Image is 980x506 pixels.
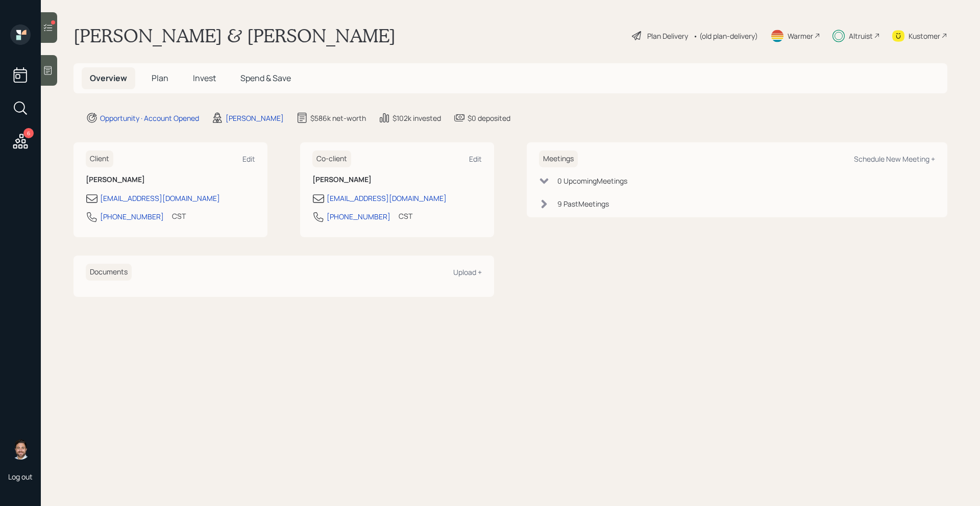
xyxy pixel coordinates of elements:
span: Invest [193,72,216,84]
h6: Co-client [312,150,351,167]
span: Spend & Save [240,72,291,84]
h6: Meetings [539,150,578,167]
div: Log out [8,472,33,482]
div: 6 [23,128,34,138]
h6: [PERSON_NAME] [86,175,255,184]
div: $0 deposited [468,113,510,123]
img: michael-russo-headshot.png [10,439,31,460]
div: Kustomer [909,31,940,41]
div: Schedule New Meeting + [854,154,935,164]
span: Overview [90,72,127,84]
div: Upload + [453,267,482,277]
div: Edit [469,154,482,164]
div: CST [399,211,412,221]
div: [PHONE_NUMBER] [100,211,164,222]
span: Plan [152,72,168,84]
div: CST [172,211,186,221]
h6: [PERSON_NAME] [312,175,482,184]
h1: [PERSON_NAME] & [PERSON_NAME] [73,24,396,47]
div: • (old plan-delivery) [693,31,758,41]
div: [EMAIL_ADDRESS][DOMAIN_NAME] [327,193,447,204]
div: Warmer [788,31,813,41]
div: $102k invested [393,113,441,123]
div: 9 Past Meeting s [557,198,609,209]
div: Edit [242,154,255,164]
div: [PERSON_NAME] [226,113,284,123]
div: Opportunity · Account Opened [100,113,199,123]
h6: Client [86,150,113,167]
h6: Documents [86,264,132,281]
div: Altruist [849,31,873,41]
div: Plan Delivery [647,31,688,41]
div: [EMAIL_ADDRESS][DOMAIN_NAME] [100,193,220,204]
div: $586k net-worth [310,113,366,123]
div: 0 Upcoming Meeting s [557,175,627,186]
div: [PHONE_NUMBER] [327,211,390,222]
